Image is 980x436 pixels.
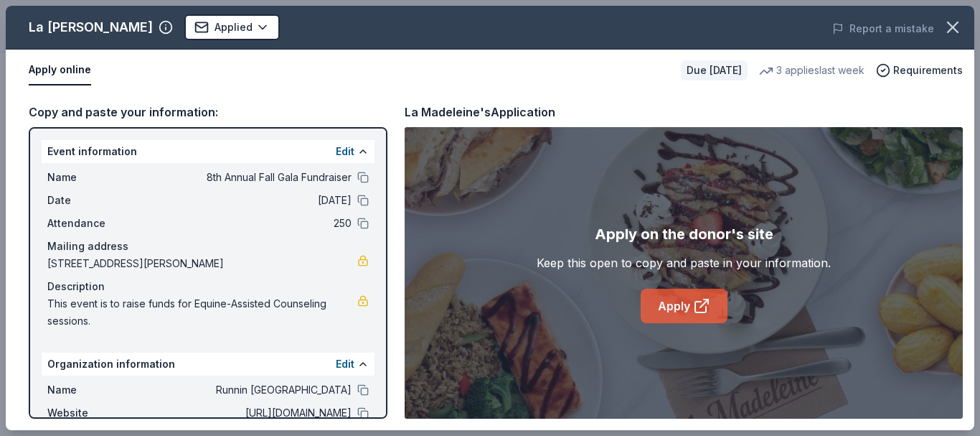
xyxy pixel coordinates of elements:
[47,295,357,330] span: This event is to raise funds for Equine-Assisted Counseling sessions.
[42,140,374,163] div: Event information
[893,62,963,79] span: Requirements
[47,169,143,186] span: Name
[29,16,153,39] div: La [PERSON_NAME]
[47,278,369,295] div: Description
[29,55,91,85] button: Apply online
[47,215,143,232] span: Attendance
[143,404,352,422] span: [URL][DOMAIN_NAME]
[336,143,354,160] button: Edit
[42,353,374,376] div: Organization information
[595,223,773,246] div: Apply on the donor's site
[336,356,354,373] button: Edit
[47,381,143,399] span: Name
[832,20,934,37] button: Report a mistake
[876,62,963,79] button: Requirements
[184,14,280,40] button: Applied
[759,62,864,79] div: 3 applies last week
[681,60,748,80] div: Due [DATE]
[143,169,352,186] span: 8th Annual Fall Gala Fundraiser
[47,192,143,209] span: Date
[143,192,352,209] span: [DATE]
[641,289,727,323] a: Apply
[143,381,352,399] span: Runnin [GEOGRAPHIC_DATA]
[47,255,357,272] span: [STREET_ADDRESS][PERSON_NAME]
[143,215,352,232] span: 250
[47,404,143,422] span: Website
[29,103,387,121] div: Copy and paste your information:
[537,254,831,272] div: Keep this open to copy and paste in your information.
[215,19,253,36] span: Applied
[47,238,369,255] div: Mailing address
[405,103,555,121] div: La Madeleine's Application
